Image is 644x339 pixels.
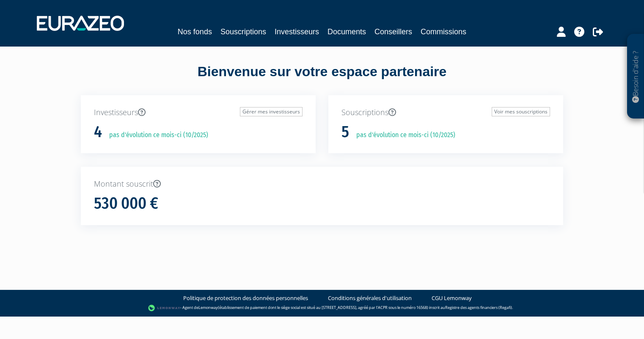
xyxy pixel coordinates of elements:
a: Voir mes souscriptions [492,107,550,116]
a: Gérer mes investisseurs [240,107,303,116]
p: Investisseurs [94,107,303,118]
p: pas d'évolution ce mois-ci (10/2025) [103,130,208,140]
p: Besoin d'aide ? [631,39,641,115]
a: Commissions [421,26,466,38]
div: - Agent de (établissement de paiement dont le siège social est situé au [STREET_ADDRESS], agréé p... [8,304,636,312]
a: Conseillers [374,26,412,38]
a: Lemonway [198,305,218,310]
img: logo-lemonway.png [148,304,181,312]
a: Registre des agents financiers (Regafi) [445,305,512,310]
a: Nos fonds [178,26,212,38]
a: CGU Lemonway [432,294,472,302]
img: 1732889491-logotype_eurazeo_blanc_rvb.png [37,16,124,31]
p: Montant souscrit [94,179,550,190]
a: Souscriptions [220,26,266,38]
a: Documents [328,26,366,38]
h1: 4 [94,123,102,141]
p: Souscriptions [341,107,550,118]
div: Bienvenue sur votre espace partenaire [74,62,570,95]
a: Politique de protection des données personnelles [183,294,308,302]
a: Conditions générales d'utilisation [328,294,412,302]
a: Investisseurs [275,26,319,38]
h1: 5 [341,123,349,141]
p: pas d'évolution ce mois-ci (10/2025) [350,130,455,140]
h1: 530 000 € [94,195,158,212]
